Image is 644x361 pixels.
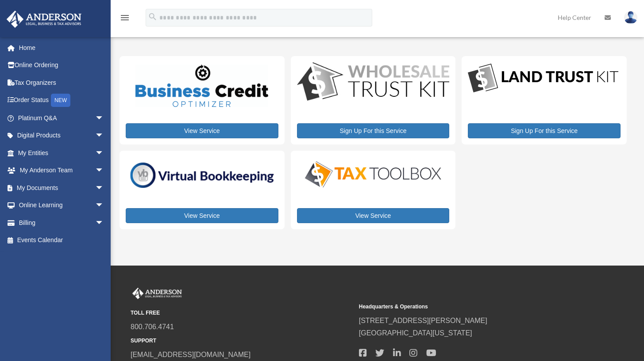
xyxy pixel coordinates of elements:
a: Online Learningarrow_drop_down [6,197,117,214]
a: [GEOGRAPHIC_DATA][US_STATE] [359,329,472,337]
span: arrow_drop_down [95,109,113,127]
span: arrow_drop_down [95,127,113,145]
a: Sign Up For this Service [468,123,621,138]
a: My Anderson Teamarrow_drop_down [6,162,117,179]
img: Anderson Advisors Platinum Portal [4,11,84,28]
a: Sign Up For this Service [297,123,450,138]
a: Billingarrow_drop_down [6,214,117,232]
i: search [148,12,158,22]
div: NEW [51,94,70,107]
a: View Service [126,123,278,138]
a: menu [120,15,130,23]
small: TOLL FREE [131,308,353,318]
a: Platinum Q&Aarrow_drop_down [6,109,117,127]
img: Anderson Advisors Platinum Portal [131,288,184,299]
span: arrow_drop_down [95,162,113,180]
a: Tax Organizers [6,74,117,91]
small: Headquarters & Operations [359,302,581,312]
a: Online Ordering [6,57,117,74]
a: [EMAIL_ADDRESS][DOMAIN_NAME] [131,351,251,358]
small: SUPPORT [131,336,353,346]
span: arrow_drop_down [95,214,113,232]
a: Events Calendar [6,232,117,249]
img: WS-Trust-Kit-lgo-1.jpg [297,62,450,103]
a: View Service [297,208,450,223]
i: menu [120,12,130,23]
a: Order StatusNEW [6,91,117,110]
a: 800.706.4741 [131,323,174,331]
a: View Service [126,208,278,223]
span: arrow_drop_down [95,197,113,215]
img: LandTrust_lgo-1.jpg [468,62,618,95]
a: My Entitiesarrow_drop_down [6,144,117,162]
a: [STREET_ADDRESS][PERSON_NAME] [359,317,487,324]
img: User Pic [624,11,637,24]
a: My Documentsarrow_drop_down [6,179,117,197]
span: arrow_drop_down [95,179,113,197]
a: Home [6,39,117,57]
a: Digital Productsarrow_drop_down [6,127,113,144]
span: arrow_drop_down [95,144,113,162]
